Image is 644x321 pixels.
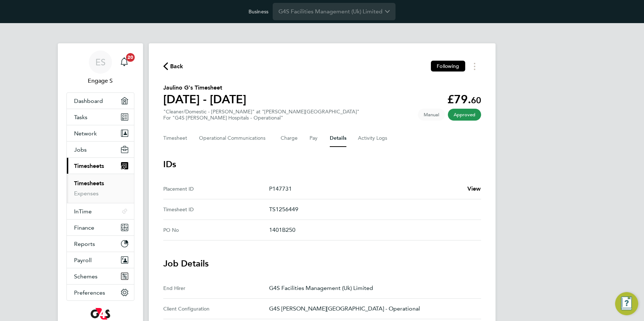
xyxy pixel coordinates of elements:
[67,142,134,157] button: Jobs
[67,158,134,174] button: Timesheets
[67,93,134,109] a: Dashboard
[163,115,359,121] div: For "G4S [PERSON_NAME] Hospitals - Operational"
[67,203,134,219] button: InTime
[66,51,134,85] a: ESEngage S
[358,130,388,147] button: Activity Logs
[310,130,318,147] button: Pay
[163,304,269,313] div: Client Configuration
[74,130,97,137] span: Network
[468,61,481,72] button: Timesheets Menu
[163,109,359,121] div: "Cleaner/Domestic - [PERSON_NAME]" at "[PERSON_NAME][GEOGRAPHIC_DATA]"
[269,226,475,234] p: 1401B250
[281,130,298,147] button: Charge
[330,130,346,147] button: Details
[74,273,98,280] span: Schemes
[66,77,134,85] span: Engage S
[163,226,269,234] div: PO No
[74,162,104,169] span: Timesheets
[74,97,103,104] span: Dashboard
[248,8,268,15] label: Business
[163,205,269,214] div: Timesheet ID
[117,51,131,74] a: 20
[66,308,134,320] a: Go to home page
[67,236,134,252] button: Reports
[199,130,269,147] button: Operational Communications
[448,109,481,121] span: This timesheet has been approved.
[163,92,246,107] h1: [DATE] - [DATE]
[95,57,105,67] span: ES
[437,63,459,69] span: Following
[163,284,269,292] div: End Hirer
[418,109,445,121] span: This timesheet was manually created.
[163,159,481,170] h3: IDs
[126,53,135,62] span: 20
[269,284,475,292] p: G4S Facilities Management (Uk) Limited
[467,185,481,192] span: View
[269,304,475,313] p: G4S [PERSON_NAME][GEOGRAPHIC_DATA] - Operational
[447,92,481,106] app-decimal: £79.
[615,292,638,315] button: Engage Resource Center
[431,61,465,71] button: Following
[170,62,183,71] span: Back
[74,289,105,296] span: Preferences
[163,83,246,92] h2: Jaulino G's Timesheet
[67,285,134,300] button: Preferences
[163,258,481,269] h3: Job Details
[163,185,269,193] div: Placement ID
[74,240,95,247] span: Reports
[74,257,92,264] span: Payroll
[74,224,94,231] span: Finance
[67,125,134,141] button: Network
[74,114,87,121] span: Tasks
[163,130,187,147] button: Timesheet
[67,174,134,203] div: Timesheets
[74,180,104,187] a: Timesheets
[471,95,481,105] span: 60
[91,308,110,320] img: g4s-logo-retina.png
[67,109,134,125] a: Tasks
[269,185,462,193] p: P147731
[269,205,475,214] p: TS1256449
[74,208,92,215] span: InTime
[67,268,134,284] button: Schemes
[74,146,87,153] span: Jobs
[74,190,99,197] a: Expenses
[467,185,481,193] a: View
[163,62,183,71] button: Back
[67,220,134,235] button: Finance
[67,252,134,268] button: Payroll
